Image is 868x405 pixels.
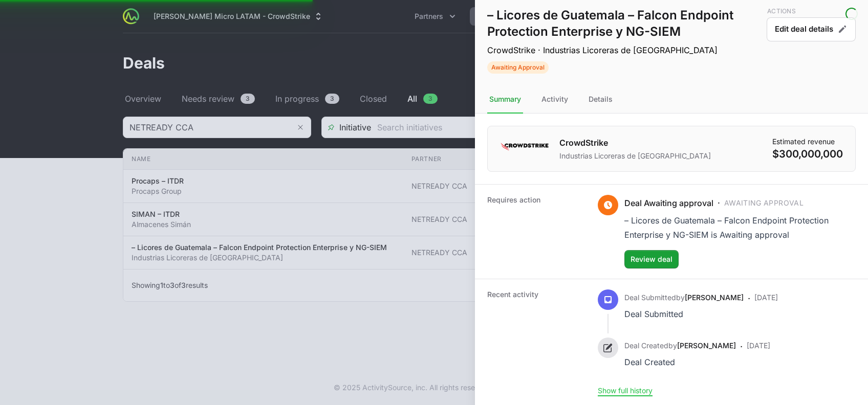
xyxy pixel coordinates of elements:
p: Industrias Licoreras de [GEOGRAPHIC_DATA] [559,151,711,161]
div: Activity [539,86,570,114]
div: Deal Created [624,355,736,369]
span: · [748,291,750,321]
p: CrowdStrike · Industrias Licoreras de [GEOGRAPHIC_DATA] [487,44,763,56]
button: Edit deal details [767,17,856,41]
ul: Activity history timeline [598,289,778,386]
h1: – Licores de Guatemala – Falcon Endpoint Protection Enterprise y NG-SIEM [487,7,763,40]
a: [PERSON_NAME] [677,341,736,350]
span: Review deal [631,253,672,265]
div: Details [587,86,615,114]
button: Show full history [598,386,653,395]
time: [DATE] [747,341,770,350]
p: by [624,292,744,303]
nav: Tabs [475,86,868,114]
span: Awaiting Approval [724,198,804,208]
dt: Estimated revenue [772,137,843,147]
h1: CrowdStrike [559,137,711,149]
a: [PERSON_NAME] [685,293,744,302]
button: Review deal [624,250,679,268]
span: Deal Created [624,341,668,350]
div: Summary [487,86,523,114]
p: by [624,341,736,351]
time: [DATE] [754,293,778,302]
span: Deal Submitted [624,293,676,302]
dt: Recent activity [487,289,585,396]
dd: $300,000,000 [772,147,843,161]
p: · [624,197,856,209]
div: Deal actions [767,7,856,74]
div: – Licores de Guatemala – Falcon Endpoint Protection Enterprise y NG-SIEM is Awaiting approval [624,213,856,242]
p: Actions [767,7,856,15]
div: Deal Submitted [624,307,744,321]
span: Deal Awaiting approval [624,197,713,209]
img: CrowdStrike [500,137,549,157]
span: · [740,340,743,369]
dt: Requires action [487,195,585,268]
